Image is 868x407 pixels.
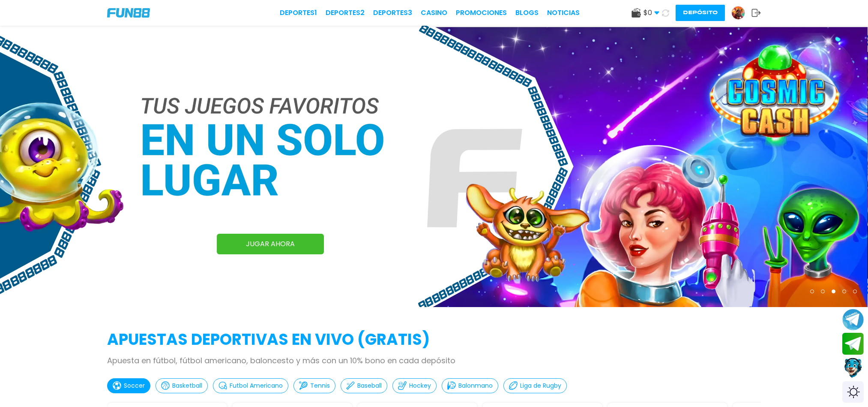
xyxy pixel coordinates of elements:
button: Contact customer service [842,357,864,379]
button: Balonmano [442,378,498,393]
p: Tennis [310,381,330,390]
a: CASINO [421,8,447,18]
button: Futbol Americano [213,378,288,393]
p: Soccer [124,381,145,390]
button: Liga de Rugby [503,378,567,393]
p: Baseball [357,381,382,390]
button: Depósito [676,5,725,21]
button: Join telegram [842,333,864,355]
button: Baseball [341,378,387,393]
span: $ 0 [644,8,659,18]
button: Tennis [293,378,335,393]
h2: APUESTAS DEPORTIVAS EN VIVO (gratis) [107,328,761,351]
a: Promociones [456,8,507,18]
a: NOTICIAS [547,8,580,18]
a: Deportes3 [373,8,412,18]
button: Soccer [107,378,150,393]
a: JUGAR AHORA [217,234,324,254]
button: Hockey [392,378,437,393]
img: Company Logo [107,8,150,18]
p: Apuesta en fútbol, fútbol americano, baloncesto y más con un 10% bono en cada depósito [107,355,761,366]
div: Switch theme [842,381,864,403]
a: Avatar [731,6,751,20]
a: Deportes1 [280,8,317,18]
img: Avatar [732,6,745,19]
p: Hockey [409,381,431,390]
p: Futbol Americano [230,381,283,390]
p: Liga de Rugby [520,381,561,390]
a: BLOGS [515,8,539,18]
button: Basketball [156,378,208,393]
p: Basketball [172,381,202,390]
a: Deportes2 [326,8,365,18]
button: Join telegram channel [842,308,864,331]
p: Balonmano [458,381,493,390]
